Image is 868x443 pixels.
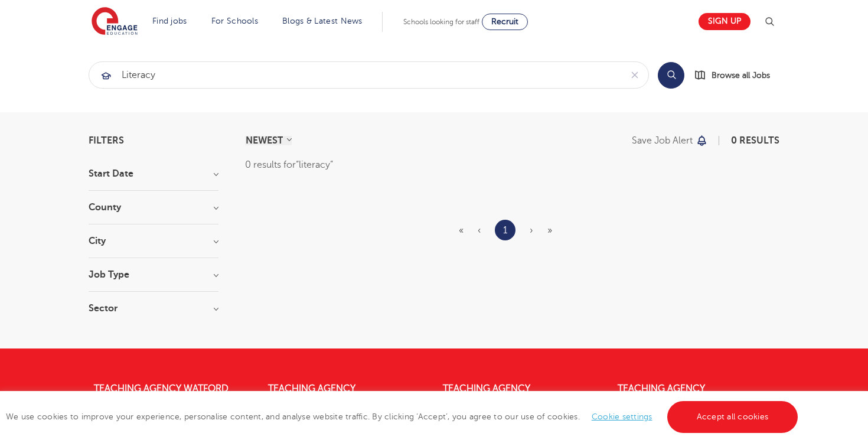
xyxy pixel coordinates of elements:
a: For Schools [211,17,258,25]
q: literacy [296,159,333,170]
a: Teaching Agency [GEOGRAPHIC_DATA] [618,383,713,403]
span: Filters [89,136,124,145]
span: 0 results [731,135,779,146]
span: ‹ [478,225,481,236]
a: Sign up [699,13,750,30]
p: Save job alert [632,136,693,145]
a: Browse all Jobs [694,69,779,82]
input: Submit [89,62,621,88]
a: Recruit [482,14,528,30]
a: Blogs & Latest News [282,17,363,25]
button: Clear [621,62,648,88]
h3: Start Date [89,169,218,178]
span: We use cookies to improve your experience, personalise content, and analyse website traffic. By c... [6,412,801,421]
div: 0 results for [245,157,779,172]
a: Accept all cookies [667,401,798,433]
a: Cookie settings [592,412,652,421]
span: Recruit [491,17,518,26]
img: Engage Education [92,7,138,37]
button: Search [658,62,684,89]
h3: Job Type [89,270,218,279]
h3: Sector [89,304,218,313]
button: Save job alert [632,136,708,145]
h3: County [89,203,218,212]
a: 1 [503,223,507,238]
div: Submit [89,61,649,89]
a: Teaching Agency Watford [94,383,229,394]
a: Teaching Agency [GEOGRAPHIC_DATA] [268,383,364,403]
span: « [459,225,464,236]
h3: City [89,236,218,246]
span: › [530,225,533,236]
span: Browse all Jobs [712,69,770,82]
a: Find jobs [152,17,187,25]
a: Teaching Agency [GEOGRAPHIC_DATA] [443,383,539,403]
span: Schools looking for staff [403,18,479,26]
span: » [547,225,552,236]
